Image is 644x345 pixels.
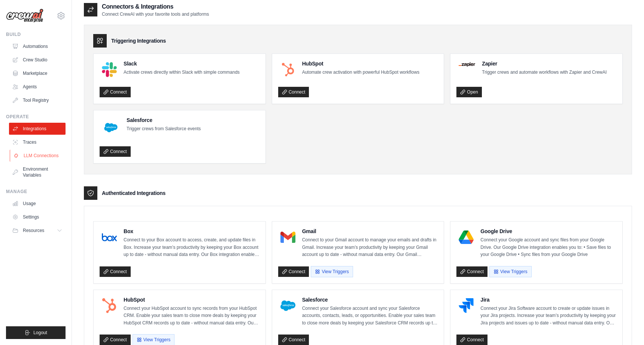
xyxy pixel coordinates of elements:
[280,62,295,77] img: HubSpot Logo
[100,335,131,345] a: Connect
[9,81,66,93] a: Agents
[6,9,43,23] img: Logo
[6,189,66,195] div: Manage
[9,94,66,106] a: Tool Registry
[124,305,259,327] p: Connect your HubSpot account to sync records from your HubSpot CRM. Enable your sales team to clo...
[9,225,66,236] button: Resources
[6,31,66,37] div: Build
[459,230,474,245] img: Google Drive Logo
[480,236,616,259] p: Connect your Google account and sync files from your Google Drive. Our Google Drive integration e...
[480,296,616,303] h4: Jira
[9,123,66,135] a: Integrations
[482,60,607,67] h4: Zapier
[302,69,419,76] p: Automate crew activation with powerful HubSpot workflows
[9,198,66,210] a: Usage
[102,11,209,17] p: Connect CrewAI with your favorite tools and platforms
[456,266,487,277] a: Connect
[459,298,474,313] img: Jira Logo
[102,230,117,245] img: Box Logo
[102,189,165,197] h3: Authenticated Integrations
[280,230,295,245] img: Gmail Logo
[480,228,616,235] h4: Google Drive
[100,146,131,157] a: Connect
[482,69,607,76] p: Trigger crews and automate workflows with Zapier and CrewAI
[311,266,353,277] button: View Triggers
[489,266,531,277] button: View Triggers
[9,40,66,52] a: Automations
[302,60,419,67] h4: HubSpot
[278,266,309,277] a: Connect
[33,330,47,336] span: Logout
[302,228,438,235] h4: Gmail
[23,228,44,233] span: Resources
[124,60,240,67] h4: Slack
[102,298,117,313] img: HubSpot Logo
[127,116,201,124] h4: Salesforce
[124,69,240,76] p: Activate crews directly within Slack with simple commands
[302,296,438,303] h4: Salesforce
[9,211,66,223] a: Settings
[10,150,66,162] a: LLM Connections
[124,228,259,235] h4: Box
[102,119,120,137] img: Salesforce Logo
[302,236,438,259] p: Connect to your Gmail account to manage your emails and drafts in Gmail. Increase your team’s pro...
[456,335,487,345] a: Connect
[480,305,616,327] p: Connect your Jira Software account to create or update issues in your Jira projects. Increase you...
[100,266,131,277] a: Connect
[459,62,475,67] img: Zapier Logo
[9,136,66,148] a: Traces
[124,296,259,303] h4: HubSpot
[456,87,482,97] a: Open
[9,54,66,66] a: Crew Studio
[100,87,131,97] a: Connect
[278,87,309,97] a: Connect
[9,67,66,79] a: Marketplace
[124,236,259,259] p: Connect to your Box account to access, create, and update files in Box. Increase your team’s prod...
[102,62,117,77] img: Slack Logo
[102,2,209,11] h2: Connectors & Integrations
[6,326,66,339] button: Logout
[6,114,66,120] div: Operate
[9,163,66,181] a: Environment Variables
[127,125,201,133] p: Trigger crews from Salesforce events
[111,37,166,45] h3: Triggering Integrations
[278,335,309,345] a: Connect
[280,298,295,313] img: Salesforce Logo
[302,305,438,327] p: Connect your Salesforce account and sync your Salesforce accounts, contacts, leads, or opportunit...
